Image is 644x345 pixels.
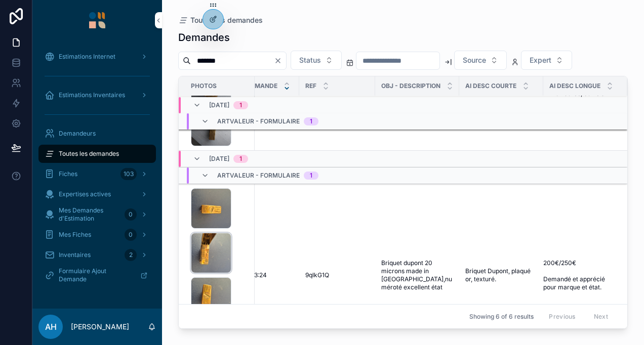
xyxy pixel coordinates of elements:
a: Estimations Inventaires [38,86,156,104]
a: Estimations Internet [38,48,156,66]
a: Toutes les demandes [178,15,263,25]
span: Estimations Inventaires [59,91,125,99]
button: Select Button [291,51,342,70]
p: [PERSON_NAME] [71,322,129,332]
div: 1 [239,155,242,163]
span: Source [463,55,486,65]
span: 9qlkG1Q [305,271,329,279]
a: Mes Demandes d'Estimation0 [38,205,156,224]
button: Select Button [521,51,572,70]
a: Inventaires2 [38,246,156,264]
span: Artvaleur - Formulaire [217,117,300,125]
a: 9qlkG1Q [305,271,369,279]
a: Expertises actives [38,185,156,203]
span: Obj - Description [381,82,440,90]
a: Mes Fiches0 [38,226,156,244]
h1: Demandes [178,30,230,45]
span: Ref [305,82,316,90]
span: Toutes les demandes [59,150,119,158]
span: Mes Demandes d'Estimation [59,206,120,223]
div: 1 [310,117,312,125]
span: Showing 6 of 6 results [469,313,534,321]
span: Formulaire Ajout Demande [59,267,132,283]
a: Fiches103 [38,165,156,183]
a: Briquet dupont 20 microns made in [GEOGRAPHIC_DATA],numéroté excellent état [381,259,453,291]
span: Demandeurs [59,130,96,138]
span: [DATE] [209,155,229,163]
span: AI desc Longue [549,82,600,90]
div: 2 [125,249,137,261]
img: App logo [89,12,105,28]
button: Select Button [454,51,507,70]
a: [DATE] 23:24 [229,271,293,279]
a: Briquet Dupont, plaqué or, texturé. [465,267,537,283]
span: Estimations Internet [59,53,115,61]
div: 103 [120,168,137,180]
div: 1 [239,101,242,109]
span: Artvaleur - Formulaire [217,171,300,180]
a: Toutes les demandes [38,145,156,163]
span: Fiches [59,170,77,178]
div: 0 [125,229,137,241]
span: Photos [191,82,217,90]
a: Formulaire Ajout Demande [38,266,156,284]
span: AH [45,321,57,333]
span: Expert [530,55,551,65]
span: AI desc Courte [465,82,516,90]
a: Demandeurs [38,124,156,143]
a: 200€/250€ Demandé et apprécié pour marque et état. [543,259,615,291]
button: Clear [274,57,286,65]
div: scrollable content [32,40,162,297]
div: 1 [310,171,312,180]
span: Inventaires [59,251,91,259]
span: Status [299,55,321,65]
span: Mes Fiches [59,231,91,239]
div: 0 [125,208,137,221]
span: [DATE] [209,101,229,109]
span: Expertises actives [59,190,111,198]
span: Toutes les demandes [190,15,263,25]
